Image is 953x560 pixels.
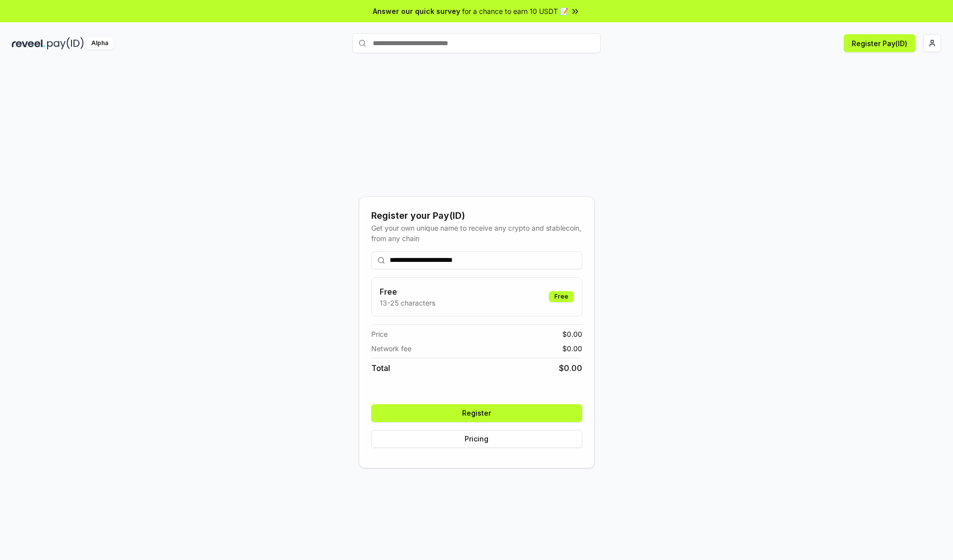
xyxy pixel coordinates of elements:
[371,362,390,374] span: Total
[371,404,582,422] button: Register
[371,430,582,448] button: Pricing
[844,34,915,52] button: Register Pay(ID)
[371,343,411,354] span: Network fee
[562,329,582,339] span: $ 0.00
[380,298,435,308] p: 13-25 characters
[371,329,388,339] span: Price
[47,37,84,50] img: pay_id
[371,209,582,223] div: Register your Pay(ID)
[86,37,114,50] div: Alpha
[562,343,582,354] span: $ 0.00
[380,286,435,298] h3: Free
[371,223,582,244] div: Get your own unique name to receive any crypto and stablecoin, from any chain
[12,37,45,50] img: reveel_dark
[549,291,574,302] div: Free
[462,6,568,16] span: for a chance to earn 10 USDT 📝
[373,6,460,16] span: Answer our quick survey
[559,362,582,374] span: $ 0.00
